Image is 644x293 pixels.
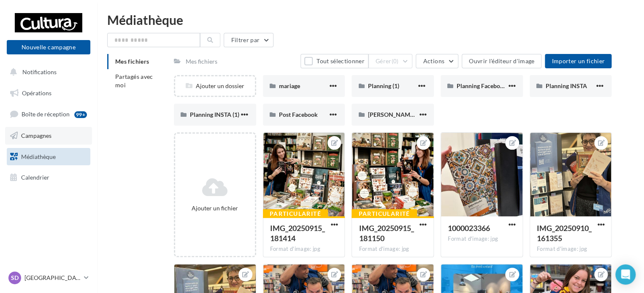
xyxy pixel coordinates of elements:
div: Format d'image: jpg [448,235,516,243]
span: 1000023366 [448,223,490,233]
span: Post Facebook [279,111,318,118]
button: Importer un fichier [545,54,612,68]
span: Boîte de réception [22,110,70,118]
div: Open Intercom Messenger [615,264,636,285]
span: Importer un fichier [552,57,605,65]
span: Opérations [22,89,51,97]
span: [PERSON_NAME] PLANNING [368,111,447,118]
div: Particularité [263,209,328,218]
span: Campagnes [21,132,51,139]
a: Médiathèque [5,148,92,166]
span: IMG_20250910_161355 [537,223,592,243]
span: Notifications [22,68,57,75]
span: Planning INSTA (1) [190,111,239,118]
span: Mes fichiers [115,58,149,65]
span: Actions [423,57,444,65]
span: Médiathèque [21,153,56,160]
span: IMG_20250915_181150 [359,223,414,243]
span: Partagés avec moi [115,73,153,89]
div: Ajouter un fichier [179,204,252,212]
div: Mes fichiers [186,57,217,66]
a: Boîte de réception99+ [5,105,92,123]
span: mariage [279,82,300,89]
button: Ouvrir l'éditeur d'image [462,54,541,68]
div: Format d'image: jpg [537,245,605,253]
a: SD [GEOGRAPHIC_DATA] [7,270,90,286]
div: Médiathèque [107,13,634,26]
button: Nouvelle campagne [7,40,90,54]
span: Calendrier [21,174,49,181]
a: Calendrier [5,169,92,186]
div: Particularité [352,209,417,218]
button: Actions [416,54,458,68]
button: Filtrer par [224,33,273,47]
div: Format d'image: jpg [270,245,338,253]
span: Planning Facebook (2) [457,82,515,89]
span: IMG_20250915_181414 [270,223,325,243]
div: Format d'image: jpg [359,245,427,253]
span: Planning (1) [368,82,399,89]
div: Ajouter un dossier [175,82,255,90]
a: Campagnes [5,127,92,145]
span: (0) [392,58,399,65]
span: Planning INSTA [546,82,587,89]
div: 99+ [74,111,87,118]
p: [GEOGRAPHIC_DATA] [24,274,81,282]
a: Opérations [5,84,92,102]
button: Gérer(0) [368,54,413,68]
button: Notifications [5,63,89,81]
span: SD [11,274,19,282]
button: Tout sélectionner [300,54,368,68]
